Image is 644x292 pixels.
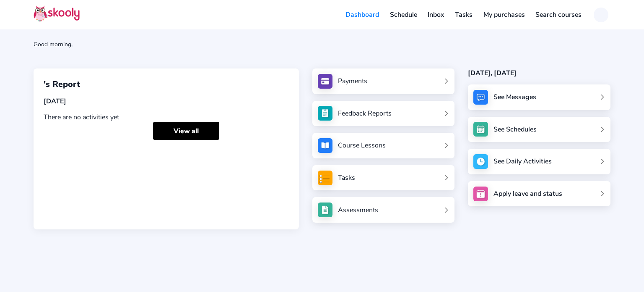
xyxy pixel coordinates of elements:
a: Tasks [449,8,478,21]
img: activity.jpg [473,154,488,169]
a: See Schedules [468,117,610,142]
a: See Daily Activities [468,149,610,174]
img: payments.jpg [318,74,332,89]
a: Apply leave and status [468,181,610,207]
div: Apply leave and status [493,189,562,198]
div: [DATE] [44,97,289,106]
div: Assessments [338,205,378,215]
div: See Daily Activities [493,157,552,166]
div: [DATE], [DATE] [468,68,610,78]
a: Assessments [318,203,449,217]
img: Skooly [34,5,80,22]
div: Course Lessons [338,141,386,150]
a: Tasks [318,171,449,185]
img: courses.jpg [318,138,332,153]
img: see_atten.jpg [318,106,332,121]
div: Tasks [338,173,355,182]
div: Feedback Reports [338,109,392,118]
div: See Schedules [493,125,537,134]
div: Payments [338,76,367,86]
div: There are no activities yet [44,113,289,122]
a: My purchases [478,8,530,21]
span: 's Report [44,79,80,90]
img: schedule.jpg [473,122,488,137]
a: Schedule [384,8,423,21]
a: Inbox [423,8,450,21]
div: See Messages [493,92,536,102]
a: Course Lessons [318,138,449,153]
img: tasksForMpWeb.png [318,171,332,185]
a: Feedback Reports [318,106,449,121]
img: apply_leave.jpg [473,187,488,201]
div: Good morning, [34,40,610,48]
img: assessments.jpg [318,203,332,217]
a: Search courses [530,8,587,21]
a: Payments [318,74,449,89]
a: Dashboard [340,8,384,21]
img: messages.jpg [473,90,488,105]
a: View all [153,122,219,140]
